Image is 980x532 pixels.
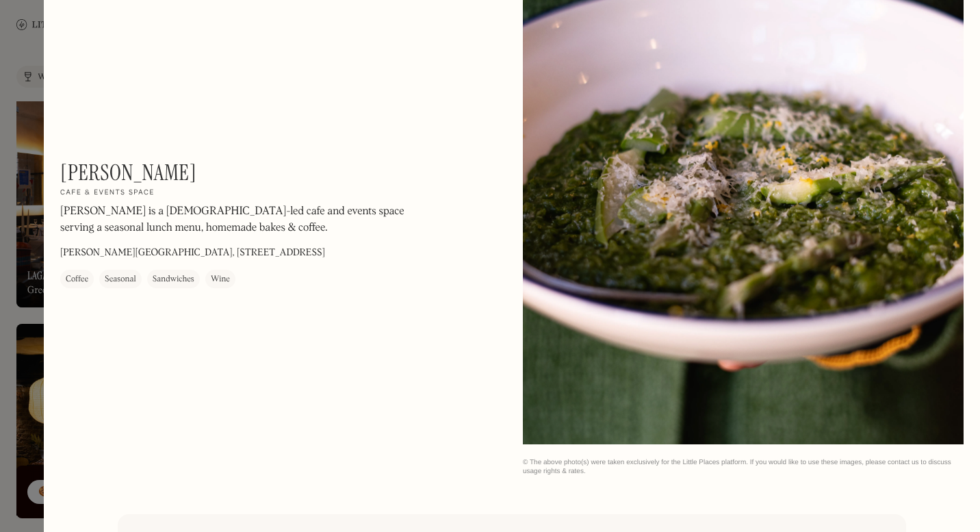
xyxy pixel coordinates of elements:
p: [PERSON_NAME] is a [DEMOGRAPHIC_DATA]-led cafe and events space serving a seasonal lunch menu, ho... [60,204,430,237]
p: [PERSON_NAME][GEOGRAPHIC_DATA], [STREET_ADDRESS] [60,246,325,261]
div: Sandwiches [153,273,194,287]
h2: Cafe & events space [60,189,155,199]
div: Coffee [66,273,88,287]
div: © The above photo(s) were taken exclusively for the Little Places platform. If you would like to ... [523,458,964,476]
div: Wine [211,273,230,287]
div: Seasonal [105,273,136,287]
h1: [PERSON_NAME] [60,160,196,186]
